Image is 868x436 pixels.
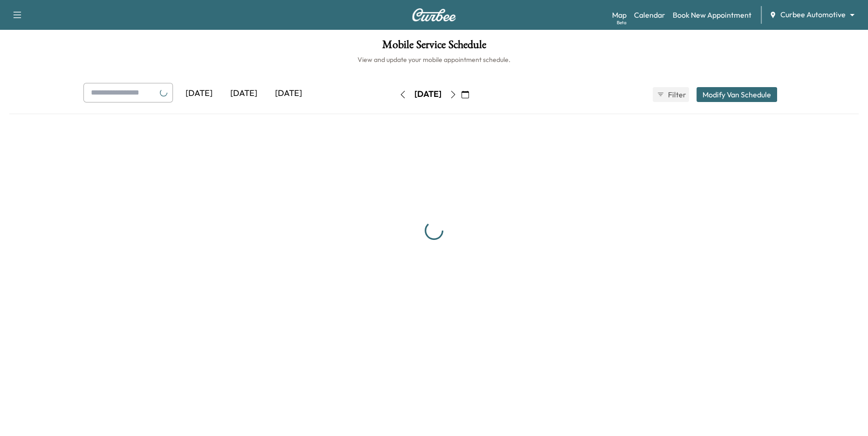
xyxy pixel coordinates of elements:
[780,9,846,20] span: Curbee Automotive
[612,9,627,20] a: MapBeta
[634,9,665,20] a: Calendar
[266,83,311,104] div: [DATE]
[412,8,456,21] img: Curbee Logo
[414,89,441,100] div: [DATE]
[668,89,685,100] span: Filter
[221,83,266,104] div: [DATE]
[177,83,221,104] div: [DATE]
[673,9,751,20] a: Book New Appointment
[653,87,689,102] button: Filter
[9,55,859,64] h6: View and update your mobile appointment schedule.
[617,19,627,26] div: Beta
[9,39,859,55] h1: Mobile Service Schedule
[696,87,777,102] button: Modify Van Schedule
